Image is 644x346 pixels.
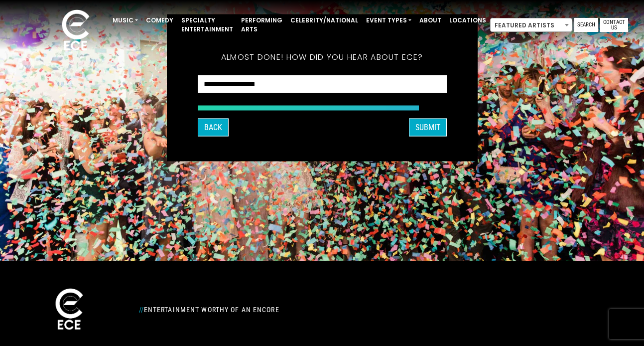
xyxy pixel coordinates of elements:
button: Back [198,119,229,137]
a: Music [109,12,142,29]
a: Locations [445,12,490,29]
span: // [139,306,144,314]
a: Celebrity/National [286,12,362,29]
a: Specialty Entertainment [177,12,237,38]
span: Featured Artists [491,18,572,32]
a: Performing Arts [237,12,286,38]
img: ece_new_logo_whitev2-1.png [44,286,94,334]
span: Featured Artists [490,18,572,32]
a: Comedy [142,12,177,29]
a: Event Types [362,12,415,29]
button: SUBMIT [409,119,447,137]
img: ece_new_logo_whitev2-1.png [51,7,101,55]
a: About [415,12,445,29]
div: Entertainment Worthy of an Encore [133,302,417,318]
a: Contact Us [600,18,628,32]
a: Search [574,18,598,32]
select: How did you hear about ECE [198,75,447,94]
